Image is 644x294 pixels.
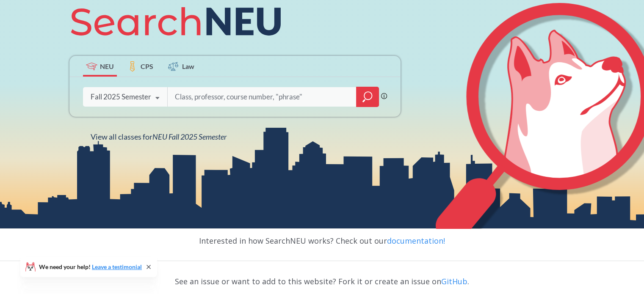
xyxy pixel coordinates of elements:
span: Law [182,61,194,71]
a: GitHub [441,276,467,286]
a: documentation! [387,236,445,246]
span: CPS [141,61,153,71]
svg: magnifying glass [362,91,373,103]
span: NEU Fall 2025 Semester [152,132,227,141]
input: Class, professor, course number, "phrase" [174,88,350,106]
div: magnifying glass [356,87,379,107]
span: NEU [100,61,114,71]
div: Fall 2025 Semester [91,92,151,102]
span: View all classes for [91,132,227,141]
